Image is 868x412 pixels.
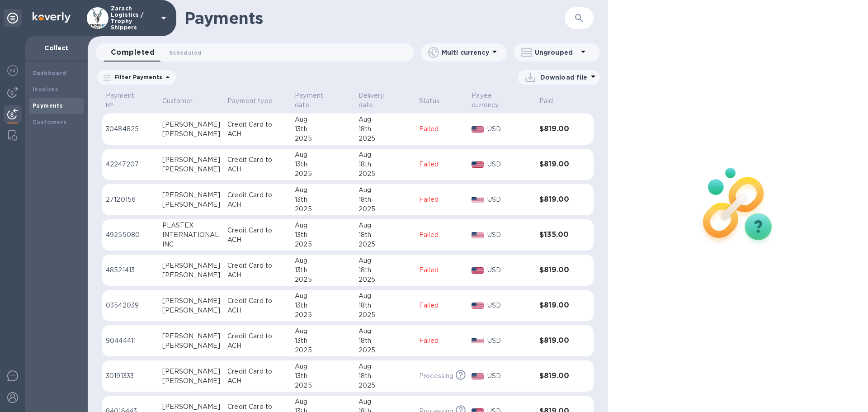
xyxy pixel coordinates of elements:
p: Failed [419,195,464,204]
p: Payee currency [472,91,520,110]
span: Customer [162,96,205,106]
div: Aug [295,150,351,160]
img: Logo [33,12,71,23]
p: USD [487,336,532,346]
p: Status [419,96,439,106]
p: Credit Card to ACH [227,261,288,280]
div: 2025 [359,346,412,355]
p: Customer [162,96,193,106]
h1: Payments [184,9,512,28]
img: USD [472,232,484,238]
div: PLASTEX [162,221,221,230]
p: 30191333 [106,371,155,381]
div: 18th [359,265,412,275]
p: Failed [419,301,464,310]
img: USD [472,303,484,309]
p: Delivery date [359,91,401,110]
div: 18th [359,336,412,346]
img: Foreign exchange [7,65,18,76]
div: [PERSON_NAME] [162,367,221,376]
p: Payment type [227,96,273,106]
p: Payment date [295,91,339,110]
span: Payee currency [472,91,532,110]
div: [PERSON_NAME] [162,190,221,200]
p: 27120156 [106,195,155,204]
img: USD [472,161,484,168]
p: Failed [419,230,464,240]
p: Credit Card to ACH [227,226,288,245]
h3: $819.00 [539,266,576,275]
p: Zarach Logistics / Trophy Shippers [111,5,156,31]
p: Credit Card to ACH [227,190,288,209]
div: [PERSON_NAME] [162,165,221,174]
div: [PERSON_NAME] [162,331,221,341]
h3: $135.00 [539,231,576,239]
div: 13th [295,124,351,134]
iframe: Chat Widget [665,48,868,412]
div: 13th [295,230,351,240]
img: USD [472,267,484,274]
b: Customers [33,118,67,125]
p: 48521413 [106,265,155,275]
div: 2025 [359,381,412,390]
div: 13th [295,195,351,204]
p: 90444411 [106,336,155,346]
div: Aug [359,397,412,407]
div: 13th [295,336,351,346]
p: Collect [33,43,80,52]
div: Aug [295,327,351,336]
p: 30484825 [106,124,155,134]
img: USD [472,373,484,379]
div: 13th [295,160,351,169]
div: 18th [359,301,412,310]
h3: $819.00 [539,301,576,310]
span: Payment № [106,91,155,110]
div: [PERSON_NAME] [162,200,221,209]
div: Aug [295,185,351,195]
div: Aug [359,256,412,265]
h3: $819.00 [539,372,576,380]
div: 2025 [359,169,412,179]
p: Failed [419,336,464,346]
h3: $819.00 [539,125,576,133]
div: 2025 [359,204,412,214]
p: Download file [540,73,588,82]
div: Aug [295,397,351,407]
div: [PERSON_NAME] [162,129,221,139]
div: 18th [359,371,412,381]
span: Paid [539,96,565,106]
div: 2025 [295,134,351,143]
span: Status [419,96,451,106]
div: [PERSON_NAME] [162,402,221,412]
div: Unpin categories [4,9,22,27]
div: 18th [359,124,412,134]
p: Credit Card to ACH [227,367,288,386]
p: USD [487,371,532,381]
div: 2025 [295,310,351,320]
p: 49255080 [106,230,155,240]
div: 2025 [359,310,412,320]
p: Failed [419,124,464,134]
div: 2025 [295,240,351,249]
p: USD [487,265,532,275]
p: Filter Payments [111,73,162,81]
p: 42247207 [106,160,155,169]
div: Aug [359,362,412,371]
div: Aug [295,221,351,230]
div: Aug [295,362,351,371]
div: Aug [359,115,412,124]
div: Aug [359,185,412,195]
p: USD [487,160,532,169]
div: 2025 [295,346,351,355]
span: Completed [111,46,155,59]
div: [PERSON_NAME] [162,270,221,280]
img: USD [472,338,484,344]
div: 2025 [295,381,351,390]
span: Scheduled [169,48,202,57]
div: Aug [295,256,351,265]
p: USD [487,124,532,134]
p: Credit Card to ACH [227,296,288,315]
p: Failed [419,160,464,169]
span: Payment type [227,96,284,106]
